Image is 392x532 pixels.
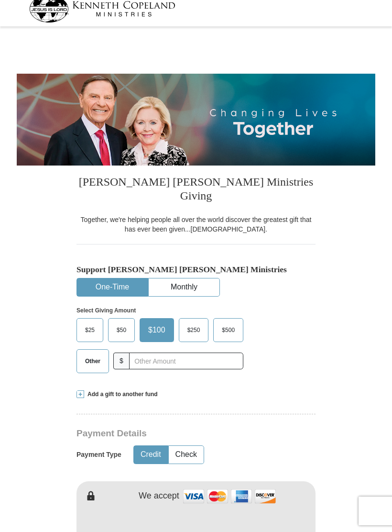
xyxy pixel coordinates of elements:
span: $ [113,353,130,369]
button: One-Time [77,278,148,296]
h4: We accept [139,491,179,501]
h3: [PERSON_NAME] [PERSON_NAME] Ministries Giving [76,166,316,215]
span: $25 [80,323,99,337]
span: $100 [143,323,170,337]
strong: Select Giving Amount [76,307,136,314]
div: Together, we're helping people all over the world discover the greatest gift that has ever been g... [76,215,316,234]
span: Add a gift to another fund [84,390,158,399]
input: Other Amount [129,353,243,369]
h3: Payment Details [76,428,320,439]
span: Other [80,354,105,368]
button: Check [169,446,204,464]
button: Credit [134,446,168,464]
h5: Support [PERSON_NAME] [PERSON_NAME] Ministries [76,265,316,275]
span: $500 [217,323,240,337]
img: credit cards accepted [182,486,277,507]
button: Monthly [149,278,219,296]
span: $250 [183,323,205,337]
span: $50 [112,323,131,337]
h5: Payment Type [76,451,121,459]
